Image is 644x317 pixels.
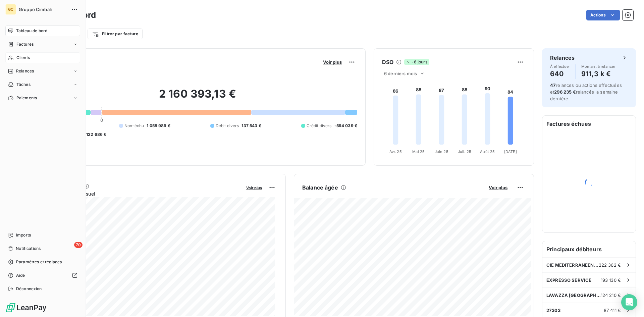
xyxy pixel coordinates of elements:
[16,41,34,47] span: Factures
[307,123,332,129] span: Crédit divers
[84,131,107,138] span: -122 686 €
[334,123,358,129] span: -594 039 €
[458,149,471,154] tspan: Juil. 25
[16,232,31,238] span: Imports
[16,82,31,88] span: Tâches
[74,242,83,248] span: 70
[412,149,425,154] tspan: Mai 25
[5,302,47,313] img: Logo LeanPay
[599,262,621,268] span: 222 362 €
[546,293,601,298] span: LAVAZZA [GEOGRAPHIC_DATA]
[19,7,67,12] span: Gruppo Cimbali
[550,68,570,79] h4: 640
[38,87,357,107] h2: 2 160 393,13 €
[384,71,417,76] span: 6 derniers mois
[554,89,576,95] span: 296 235 €
[244,184,264,191] button: Voir plus
[100,117,103,123] span: 0
[16,55,30,61] span: Clients
[581,64,615,68] span: Montant à relancer
[16,28,47,34] span: Tableau de bord
[480,149,495,154] tspan: Août 25
[621,294,637,310] div: Open Intercom Messenger
[216,123,239,129] span: Débit divers
[586,10,620,20] button: Actions
[124,123,144,129] span: Non-échu
[604,308,621,313] span: 87 411 €
[323,59,342,65] span: Voir plus
[16,68,34,74] span: Relances
[241,123,261,129] span: 137 543 €
[5,270,80,281] a: Aide
[302,183,338,192] h6: Balance âgée
[5,4,16,15] div: GC
[321,59,344,65] button: Voir plus
[489,185,507,190] span: Voir plus
[382,58,393,66] h6: DSO
[550,83,556,88] span: 47
[16,246,41,252] span: Notifications
[435,149,448,154] tspan: Juin 25
[16,259,62,265] span: Paramètres et réglages
[550,54,575,62] h6: Relances
[16,286,42,292] span: Déconnexion
[504,149,517,154] tspan: [DATE]
[546,277,591,283] span: EXPRESSO SERVICE
[88,29,143,39] button: Filtrer par facture
[147,123,170,129] span: 1 058 989 €
[550,83,622,101] span: relances ou actions effectuées et relancés la semaine dernière.
[601,277,621,283] span: 193 130 €
[38,190,241,197] span: Chiffre d'affaires mensuel
[601,293,621,298] span: 124 210 €
[581,68,615,79] h4: 911,3 k €
[546,262,599,268] span: CIE MEDITERRANEENNE DES CAFES
[550,64,570,68] span: À effectuer
[389,149,402,154] tspan: Avr. 25
[542,116,636,132] h6: Factures échues
[487,184,509,191] button: Voir plus
[16,272,25,278] span: Aide
[546,308,560,313] span: 27303
[404,59,429,65] span: -6 jours
[542,241,636,257] h6: Principaux débiteurs
[246,186,262,190] span: Voir plus
[16,95,37,101] span: Paiements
